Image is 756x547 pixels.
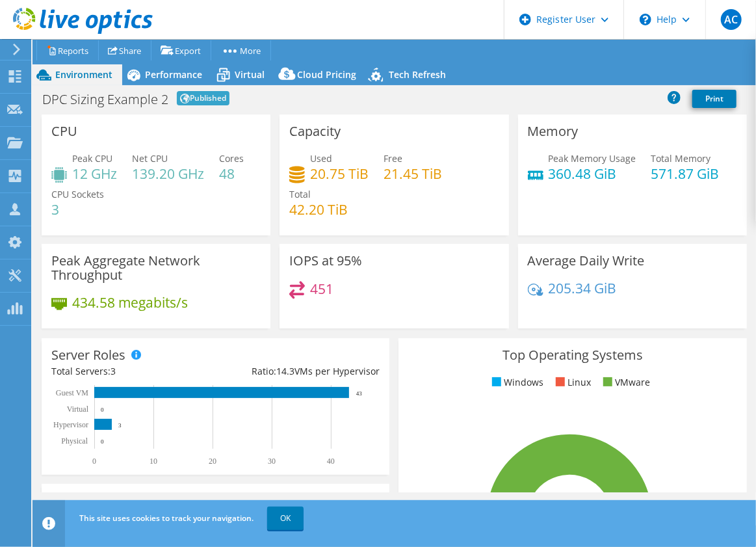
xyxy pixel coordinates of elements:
[549,167,636,181] h4: 360.48 GiB
[268,457,276,466] text: 30
[177,91,229,105] span: Published
[53,420,88,429] text: Hypervisor
[489,375,544,390] li: Windows
[297,68,356,81] span: Cloud Pricing
[101,407,104,413] text: 0
[79,513,254,524] span: This site uses cookies to track your navigation.
[51,254,261,282] h3: Peak Aggregate Network Throughput
[51,124,77,139] h3: CPU
[289,124,341,139] h3: Capacity
[384,167,442,181] h4: 21.45 TiB
[150,457,157,466] text: 10
[98,40,151,60] a: Share
[51,348,125,362] h3: Server Roles
[310,152,332,165] span: Used
[72,152,112,165] span: Peak CPU
[651,167,720,181] h4: 571.87 GiB
[51,202,104,217] h4: 3
[42,93,168,106] h1: DPC Sizing Example 2
[310,282,333,296] h4: 451
[528,254,645,268] h3: Average Daily Write
[92,457,96,466] text: 0
[219,167,244,181] h4: 48
[408,348,736,362] h3: Top Operating Systems
[55,68,112,81] span: Environment
[276,365,294,377] span: 14.3
[600,375,651,390] li: VMware
[145,68,202,81] span: Performance
[216,364,380,379] div: Ratio: VMs per Hypervisor
[549,152,636,165] span: Peak Memory Usage
[51,188,104,200] span: CPU Sockets
[61,436,88,446] text: Physical
[72,295,188,310] h4: 434.58 megabits/s
[235,68,265,81] span: Virtual
[553,375,592,390] li: Linux
[132,152,168,165] span: Net CPU
[101,438,104,445] text: 0
[640,14,651,25] svg: \n
[310,167,369,181] h4: 20.75 TiB
[67,405,89,414] text: Virtual
[384,152,402,165] span: Free
[219,152,244,165] span: Cores
[132,167,204,181] h4: 139.20 GHz
[651,152,711,165] span: Total Memory
[56,388,88,397] text: Guest VM
[118,422,122,429] text: 3
[389,68,446,81] span: Tech Refresh
[356,390,363,397] text: 43
[36,40,99,60] a: Reports
[549,281,617,295] h4: 205.34 GiB
[211,40,271,60] a: More
[721,9,742,30] span: AC
[528,124,579,139] h3: Memory
[111,365,116,377] span: 3
[151,40,211,60] a: Export
[289,202,348,217] h4: 42.20 TiB
[72,167,117,181] h4: 12 GHz
[289,254,362,268] h3: IOPS at 95%
[692,90,736,108] a: Print
[267,507,304,530] a: OK
[289,188,311,200] span: Total
[51,364,216,379] div: Total Servers:
[209,457,216,466] text: 20
[327,457,335,466] text: 40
